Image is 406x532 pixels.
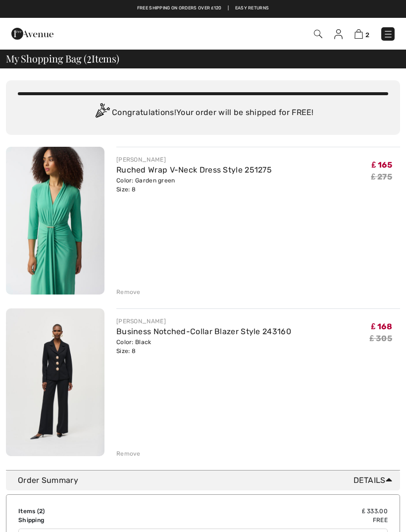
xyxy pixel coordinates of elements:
[137,5,222,12] a: Free shipping on orders over ₤120
[175,507,388,516] td: ₤ 333.00
[175,516,388,525] td: Free
[116,327,291,336] a: Business Notched-Collar Blazer Style 243160
[314,30,322,38] img: Search
[354,474,396,486] span: Details
[228,5,229,12] span: |
[6,147,104,295] img: Ruched Wrap V-Neck Dress Style 251275
[235,5,269,12] a: Easy Returns
[11,24,53,44] img: 1ère Avenue
[355,29,363,39] img: Shopping Bag
[6,308,104,456] img: Business Notched-Collar Blazer Style 243160
[6,54,119,63] span: My Shopping Bag ( Items)
[116,317,291,326] div: [PERSON_NAME]
[18,474,396,486] div: Order Summary
[18,103,388,123] div: Congratulations! Your order will be shipped for FREE!
[383,29,393,39] img: Menu
[11,28,53,38] a: 1ère Avenue
[371,322,392,331] span: ₤ 168
[355,28,369,40] a: 2
[116,155,272,164] div: [PERSON_NAME]
[371,172,392,181] s: ₤ 275
[18,516,175,525] td: Shipping
[116,288,141,296] div: Remove
[116,176,272,194] div: Color: Garden green Size: 8
[92,103,112,123] img: Congratulation2.svg
[39,508,43,515] span: 2
[18,507,175,516] td: Items ( )
[372,160,392,170] span: ₤ 165
[116,449,141,458] div: Remove
[116,165,272,175] a: Ruched Wrap V-Neck Dress Style 251275
[370,334,392,343] s: ₤ 305
[365,31,369,39] span: 2
[87,51,92,64] span: 2
[116,338,291,355] div: Color: Black Size: 8
[334,29,343,39] img: My Info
